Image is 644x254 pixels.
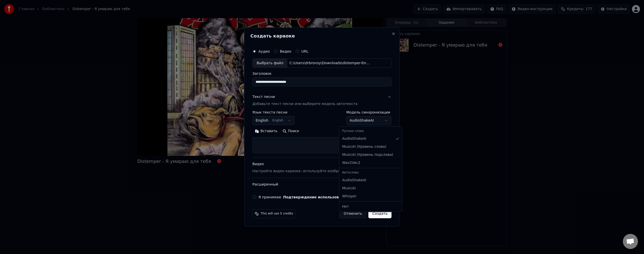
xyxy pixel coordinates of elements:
[342,204,349,209] span: Нет
[342,152,393,157] span: MusicAI ( Уровень подслова )
[340,169,401,176] div: Автослова
[342,194,356,199] span: Whisper
[342,186,356,191] span: MusicAI
[342,178,366,183] span: AudioShakeAI
[342,136,366,141] span: AudioShakeAI
[342,144,386,149] span: MusicAI ( Уровень слова )
[342,160,360,165] span: Wav2Vec2
[340,128,401,135] div: Ручные слова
